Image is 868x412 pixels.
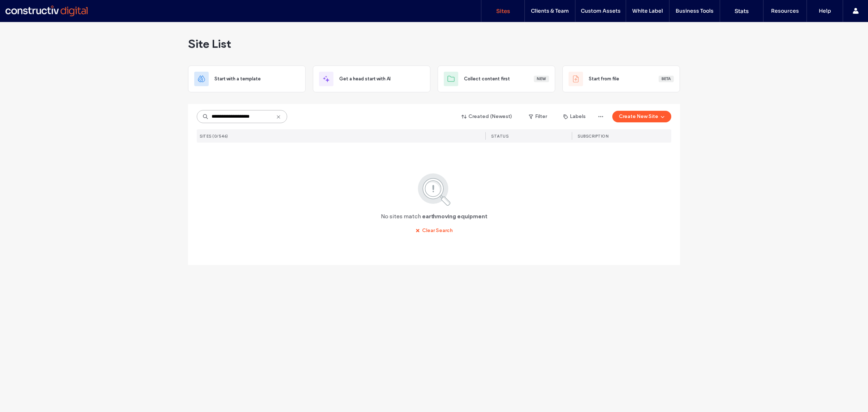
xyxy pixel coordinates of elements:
[464,75,510,83] span: Collect content first
[632,8,663,14] label: White Label
[200,134,228,139] span: SITES (0/546)
[557,111,592,122] button: Labels
[534,76,549,82] div: New
[381,213,421,220] span: No sites match
[819,8,831,14] label: Help
[188,37,231,51] span: Site List
[522,111,554,122] button: Filter
[339,75,391,83] span: Get a head start with AI
[496,8,510,14] label: Sites
[676,8,714,14] label: Business Tools
[409,225,459,236] button: Clear Search
[771,8,799,14] label: Resources
[589,75,619,83] span: Start from file
[531,8,569,14] label: Clients & Team
[581,8,621,14] label: Custom Assets
[491,134,509,139] span: STATUS
[408,172,460,207] img: search.svg
[562,66,680,92] div: Start from fileBeta
[438,66,555,92] div: Collect content firstNew
[455,111,519,122] button: Created (Newest)
[735,8,749,14] label: Stats
[659,76,674,82] div: Beta
[214,75,261,83] span: Start with a template
[313,66,430,92] div: Get a head start with AI
[578,134,608,139] span: SUBSCRIPTION
[188,66,306,92] div: Start with a template
[612,111,671,122] button: Create New Site
[422,213,488,220] span: earthmoving equipment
